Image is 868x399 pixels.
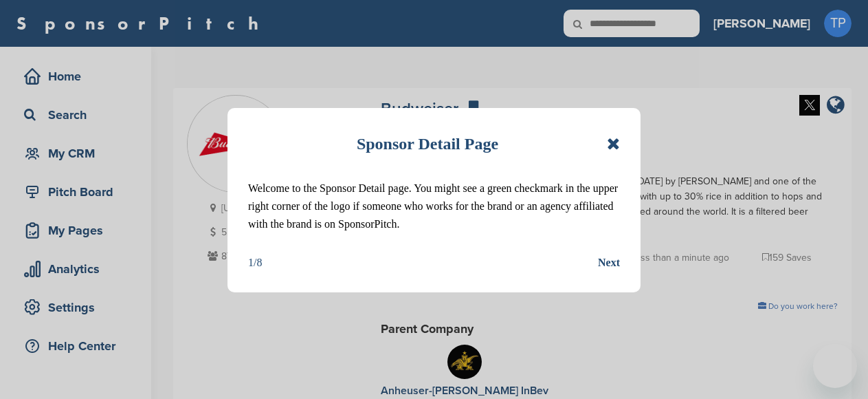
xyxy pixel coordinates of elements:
[248,180,620,233] p: Welcome to the Sponsor Detail page. You might see a green checkmark in the upper right corner of ...
[598,254,620,272] button: Next
[248,254,262,272] div: 1/8
[813,344,857,388] iframe: Button to launch messaging window
[357,129,498,159] h1: Sponsor Detail Page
